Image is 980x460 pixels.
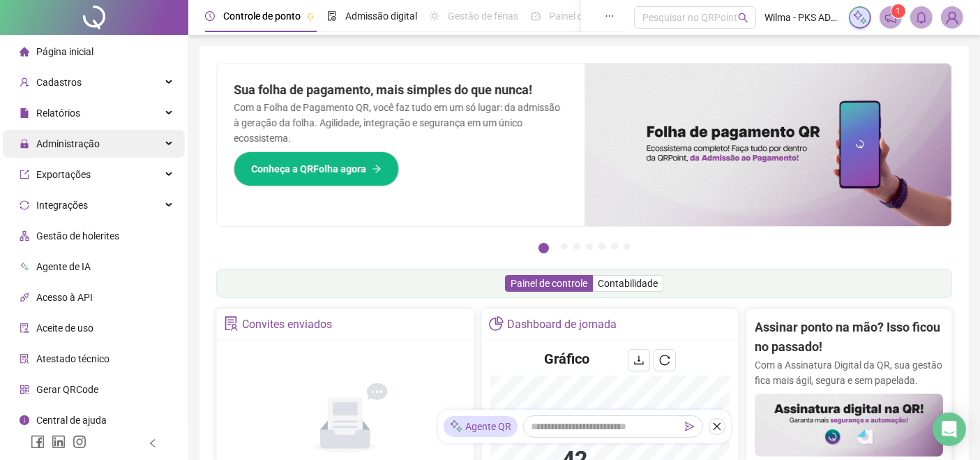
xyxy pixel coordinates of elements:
img: banner%2F8d14a306-6205-4263-8e5b-06e9a85ad873.png [585,64,952,226]
span: qrcode [20,385,29,394]
span: Controle de ponto [223,10,301,22]
span: solution [20,354,29,364]
span: file-done [327,11,337,21]
span: Integrações [36,200,88,211]
img: 74760 [942,7,963,28]
button: 3 [573,243,580,250]
span: Admissão digital [345,10,417,22]
span: notification [884,11,897,24]
span: 1 [896,6,901,16]
div: Agente QR [444,416,518,437]
h2: Assinar ponto na mão? Isso ficou no passado! [755,318,943,357]
span: arrow-right [372,164,382,174]
span: sync [20,200,29,210]
p: Com a Assinatura Digital da QR, sua gestão fica mais ágil, segura e sem papelada. [755,357,943,388]
span: Wilma - PKS ADMINISTRADORA [764,10,840,25]
img: sparkle-icon.fc2bf0ac1784a2077858766a79e2daf3.svg [852,10,868,25]
span: Conheça a QRFolha agora [251,161,366,177]
span: dashboard [531,11,541,21]
div: Open Intercom Messenger [933,413,966,446]
span: send [685,422,695,431]
span: ellipsis [605,11,615,21]
span: Painel do DP [549,10,603,22]
span: solution [224,316,239,331]
span: download [633,355,644,366]
span: file [20,108,29,118]
span: facebook [31,435,45,449]
span: Administração [36,138,100,149]
span: Atestado técnico [36,353,110,364]
p: Com a Folha de Pagamento QR, você faz tudo em um só lugar: da admissão à geração da folha. Agilid... [234,100,568,146]
span: Cadastros [36,77,82,88]
span: Exportações [36,169,91,180]
span: audit [20,323,29,333]
span: reload [659,355,670,366]
span: info-circle [20,415,29,425]
span: Gestão de holerites [36,230,119,242]
button: 1 [538,243,549,253]
span: api [20,292,29,302]
span: sun [430,11,439,21]
div: Dashboard de jornada [507,313,617,336]
h2: Sua folha de pagamento, mais simples do que nunca! [234,80,568,100]
span: Gerar QRCode [36,384,98,395]
span: clock-circle [205,11,215,21]
span: close [712,422,722,431]
span: Relatórios [36,107,80,119]
span: lock [20,139,29,149]
button: 5 [598,243,605,250]
span: pushpin [306,13,315,21]
button: 4 [586,243,593,250]
span: apartment [20,231,29,241]
button: 6 [611,243,618,250]
span: Página inicial [36,46,93,57]
span: instagram [73,435,86,449]
span: Aceite de uso [36,322,93,334]
h4: Gráfico [544,349,589,369]
span: Contabilidade [598,278,658,289]
span: left [148,438,158,448]
span: Gestão de férias [448,10,518,22]
span: Agente de IA [36,261,91,272]
span: Painel de controle [511,278,587,289]
button: 2 [561,243,568,250]
span: pie-chart [489,316,504,331]
span: linkedin [52,435,66,449]
div: Convites enviados [242,313,332,336]
span: Central de ajuda [36,415,107,426]
span: search [738,13,748,23]
button: 7 [624,243,631,250]
span: home [20,47,29,57]
span: Acesso à API [36,292,93,303]
img: banner%2F02c71560-61a6-44d4-94b9-c8ab97240462.png [755,394,943,457]
span: user-add [20,77,29,87]
span: bell [915,11,928,24]
span: export [20,170,29,179]
sup: 1 [891,4,905,18]
img: sparkle-icon.fc2bf0ac1784a2077858766a79e2daf3.svg [449,420,463,434]
button: Conheça a QRFolha agora [234,151,399,186]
